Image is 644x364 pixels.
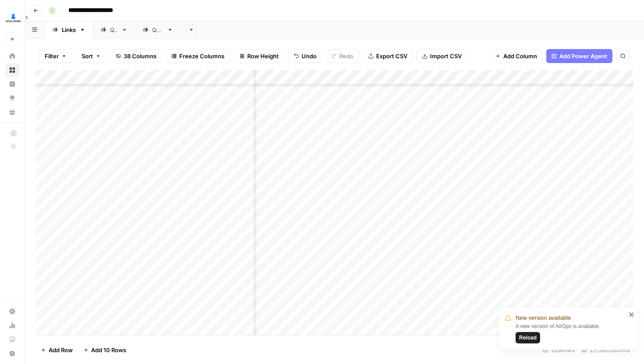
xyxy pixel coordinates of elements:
button: Add Column [490,49,543,63]
button: Help + Support [5,346,19,360]
img: LegalZoom Logo [5,10,21,26]
span: Add 10 Rows [91,346,126,354]
a: Home [5,49,19,63]
a: Learning Hub [5,332,19,346]
a: Opportunities [5,91,19,105]
span: Sort [82,52,93,60]
button: Add Power Agent [546,49,612,63]
a: Usage [5,318,19,332]
button: close [629,311,635,318]
span: Add Power Agent [559,52,607,60]
button: Row Height [234,49,285,63]
div: QA2 [152,25,164,34]
a: Settings [5,304,19,318]
button: Undo [288,49,322,63]
span: Add Column [503,52,537,60]
button: Add 10 Rows [78,343,132,357]
button: Workspace: LegalZoom [5,7,19,29]
button: Export CSV [363,49,413,63]
button: Reload [516,332,540,343]
span: New version available [516,314,571,322]
button: Add Row [36,343,78,357]
a: QA [93,21,135,39]
a: Links [45,21,93,39]
button: Import CSV [416,49,467,63]
button: Freeze Columns [166,49,230,63]
span: 38 Columns [124,52,157,60]
span: Row Height [247,52,279,60]
div: Links [62,25,76,34]
span: Export CSV [376,52,407,60]
a: QA2 [135,21,181,39]
span: Add Row [49,346,73,354]
button: Filter [39,49,72,63]
div: 100 Rows [539,343,578,357]
div: 27/38 Columns [578,343,633,357]
span: Redo [339,52,353,60]
button: Redo [326,49,359,63]
a: Insights [5,77,19,91]
button: 38 Columns [110,49,162,63]
span: Freeze Columns [179,52,224,60]
span: Filter [45,52,59,60]
div: QA [110,25,118,34]
span: Undo [302,52,317,60]
span: Import CSV [430,52,462,60]
a: Browse [5,63,19,77]
a: Your Data [5,105,19,119]
div: A new version of AirOps is available. [516,322,626,343]
button: Sort [76,49,107,63]
span: Reload [519,334,537,342]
